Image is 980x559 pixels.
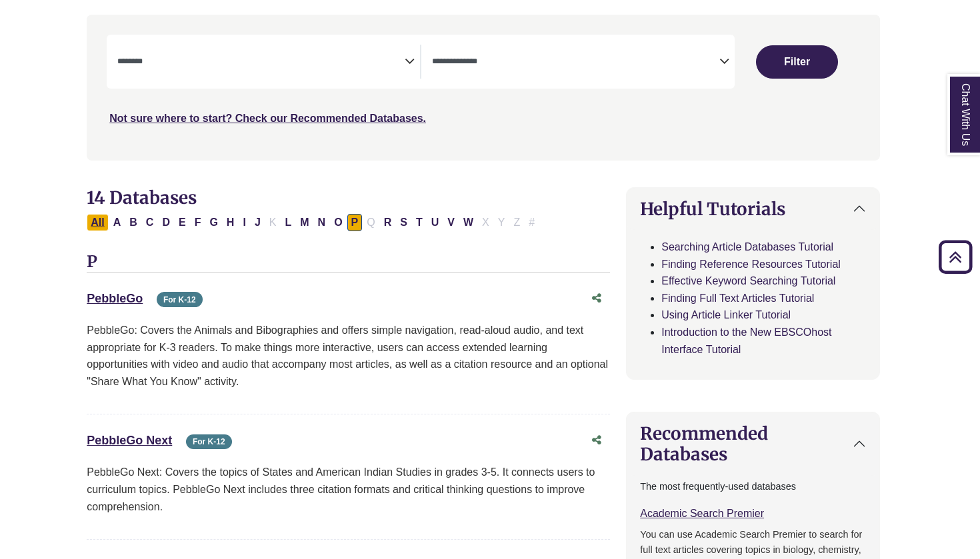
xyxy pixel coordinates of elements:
button: Filter Results O [330,214,346,231]
button: Filter Results U [427,214,443,231]
button: Filter Results R [380,214,396,231]
p: PebbleGo Next: Covers the topics of States and American Indian Studies in grades 3-5. It connects... [87,464,610,515]
a: Finding Reference Resources Tutorial [661,259,841,270]
button: Filter Results G [205,214,221,231]
button: Filter Results V [443,214,459,231]
a: Back to Top [934,248,977,266]
button: Filter Results B [125,214,141,231]
button: Share this database [583,428,610,453]
h3: P [87,253,610,273]
button: Filter Results H [223,214,239,231]
button: Filter Results I [239,214,249,231]
button: Filter Results E [175,214,190,231]
a: PebbleGo [87,292,143,305]
button: Filter Results M [296,214,313,231]
a: Effective Keyword Searching Tutorial [661,275,835,286]
button: Filter Results C [142,214,158,231]
button: Filter Results J [251,214,265,231]
button: Filter Results S [396,214,411,231]
button: Submit for Search Results [756,45,838,79]
button: Filter Results A [109,214,125,231]
button: Filter Results L [281,214,295,231]
button: Helpful Tutorials [627,188,879,230]
a: Searching Article Databases Tutorial [661,241,833,253]
p: PebbleGo: Covers the Animals and Bibographies and offers simple navigation, read-aloud audio, and... [87,322,610,390]
textarea: Search [432,57,719,68]
button: Filter Results D [158,214,174,231]
button: Filter Results W [459,214,477,231]
button: Recommended Databases [627,412,879,475]
button: Filter Results T [412,214,427,231]
a: Finding Full Text Articles Tutorial [661,292,814,304]
nav: Search filters [87,15,880,160]
a: PebbleGo Next [87,434,172,447]
span: For K-12 [186,434,232,450]
button: Filter Results F [191,214,205,231]
button: Filter Results N [314,214,330,231]
span: For K-12 [157,292,203,307]
button: Share this database [583,286,610,311]
a: Introduction to the New EBSCOhost Interface Tutorial [661,326,831,355]
a: Not sure where to start? Check our Recommended Databases. [109,113,426,124]
button: Filter Results P [347,214,363,231]
a: Using Article Linker Tutorial [661,309,791,320]
span: 14 Databases [87,187,197,209]
div: Alpha-list to filter by first letter of database name [87,216,540,227]
a: Academic Search Premier [640,508,764,519]
button: All [87,214,108,231]
textarea: Search [117,57,405,68]
p: The most frequently-used databases [640,479,866,494]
